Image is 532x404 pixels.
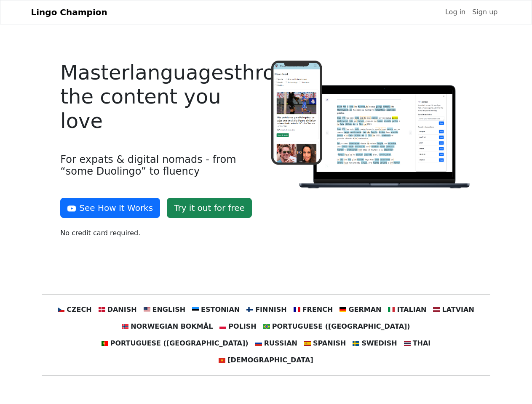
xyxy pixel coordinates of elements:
img: se.svg [353,340,359,347]
img: it.svg [388,306,395,313]
img: th.svg [404,340,411,347]
span: Latvian [442,305,474,315]
img: pt.svg [102,340,108,347]
img: fi.svg [246,306,253,313]
img: ee.svg [192,306,199,313]
a: Log in [442,4,469,21]
span: [DEMOGRAPHIC_DATA] [227,355,313,365]
span: Portuguese ([GEOGRAPHIC_DATA]) [272,322,410,332]
img: br.svg [263,323,270,330]
img: de.svg [340,306,346,313]
img: fr.svg [294,306,300,313]
img: lv.svg [433,306,440,313]
img: pl.svg [219,323,226,330]
span: Italian [397,305,426,315]
a: Lingo Champion [31,4,107,21]
img: ru.svg [255,340,262,347]
span: French [302,305,333,315]
span: Norwegian Bokmål [131,322,213,332]
span: Polish [228,322,256,332]
h4: For expats & digital nomads - from “some Duolingo” to fluency [60,154,261,178]
img: no.svg [122,323,128,330]
span: Portuguese ([GEOGRAPHIC_DATA]) [110,338,249,348]
img: dk.svg [99,306,105,313]
a: Sign up [469,4,501,21]
img: vn.svg [219,357,225,364]
img: es.svg [304,340,311,347]
span: Czech [67,305,91,315]
span: Estonian [201,305,240,315]
img: cz.svg [58,306,64,313]
span: German [348,305,381,315]
span: Spanish [313,338,346,348]
h4: Master languages through the content you love [60,61,261,133]
img: Logo [271,61,472,190]
span: English [152,305,186,315]
img: us.svg [144,306,150,313]
span: Danish [107,305,137,315]
span: Thai [413,338,431,348]
span: Finnish [255,305,287,315]
button: See How It Works [60,198,160,218]
a: Try it out for free [167,198,252,218]
p: No credit card required. [60,228,261,238]
span: Swedish [361,338,397,348]
span: Russian [264,338,297,348]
